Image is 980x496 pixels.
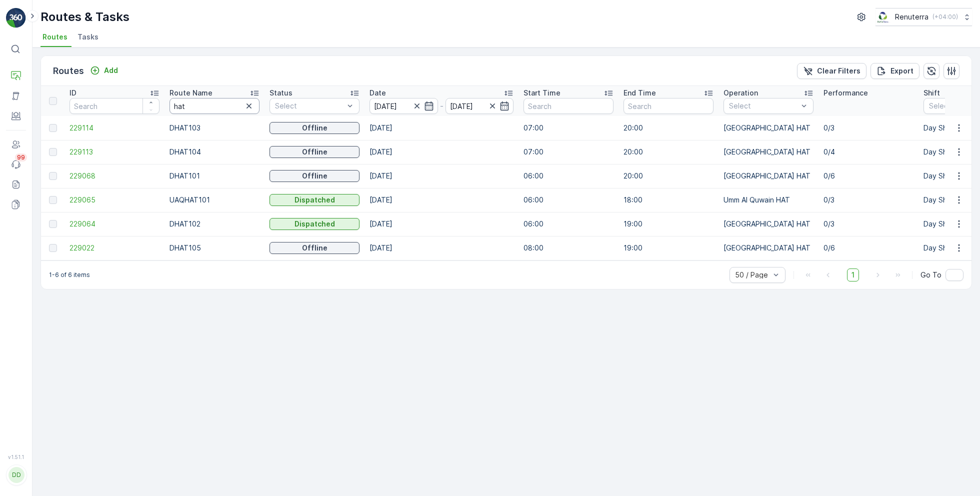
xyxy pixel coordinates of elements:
[169,195,259,205] p: UAQHAT101
[302,123,327,133] p: Offline
[269,242,359,254] button: Offline
[49,148,57,156] div: Toggle Row Selected
[623,88,656,98] p: End Time
[875,11,891,22] img: Screenshot_2024-07-26_at_13.33.01.png
[523,219,613,229] p: 06:00
[623,123,713,133] p: 20:00
[6,8,26,28] img: logo
[364,188,518,212] td: [DATE]
[49,196,57,204] div: Toggle Row Selected
[445,98,514,114] input: dd/mm/yyyy
[523,243,613,253] p: 08:00
[523,98,613,114] input: Search
[269,194,359,206] button: Dispatched
[870,63,919,79] button: Export
[69,88,76,98] p: ID
[729,101,798,111] p: Select
[723,171,813,181] p: [GEOGRAPHIC_DATA] HAT
[523,123,613,133] p: 07:00
[623,98,713,114] input: Search
[723,195,813,205] p: Umm Al Quwain HAT
[69,243,159,253] a: 229022
[369,98,438,114] input: dd/mm/yyyy
[523,195,613,205] p: 06:00
[623,195,713,205] p: 18:00
[875,8,972,26] button: Renuterra(+04:00)
[440,100,443,112] p: -
[69,195,159,205] span: 229065
[623,219,713,229] p: 19:00
[269,146,359,158] button: Offline
[169,219,259,229] p: DHAT102
[8,467,24,483] div: DD
[6,462,26,488] button: DD
[823,195,913,205] p: 0/3
[269,218,359,230] button: Dispatched
[523,171,613,181] p: 06:00
[49,124,57,132] div: Toggle Row Selected
[69,147,159,157] a: 229113
[269,122,359,134] button: Offline
[69,98,159,114] input: Search
[17,153,25,161] p: 99
[623,147,713,157] p: 20:00
[823,147,913,157] p: 0/4
[364,236,518,260] td: [DATE]
[69,123,159,133] span: 229114
[42,32,67,42] span: Routes
[723,123,813,133] p: [GEOGRAPHIC_DATA] HAT
[294,195,335,205] p: Dispatched
[49,220,57,228] div: Toggle Row Selected
[823,243,913,253] p: 0/6
[890,66,913,76] p: Export
[86,64,122,76] button: Add
[895,12,928,22] p: Renuterra
[723,243,813,253] p: [GEOGRAPHIC_DATA] HAT
[723,219,813,229] p: [GEOGRAPHIC_DATA] HAT
[49,271,90,279] p: 1-6 of 6 items
[823,88,868,98] p: Performance
[49,172,57,180] div: Toggle Row Selected
[723,147,813,157] p: [GEOGRAPHIC_DATA] HAT
[269,88,292,98] p: Status
[923,88,940,98] p: Shift
[823,219,913,229] p: 0/3
[823,123,913,133] p: 0/3
[275,101,344,111] p: Select
[723,88,758,98] p: Operation
[169,147,259,157] p: DHAT104
[6,154,26,174] a: 99
[364,140,518,164] td: [DATE]
[920,270,941,280] span: Go To
[364,212,518,236] td: [DATE]
[6,454,26,460] span: v 1.51.1
[40,9,129,25] p: Routes & Tasks
[623,171,713,181] p: 20:00
[523,88,560,98] p: Start Time
[49,244,57,252] div: Toggle Row Selected
[302,147,327,157] p: Offline
[369,88,386,98] p: Date
[69,219,159,229] a: 229064
[823,171,913,181] p: 0/6
[364,116,518,140] td: [DATE]
[169,123,259,133] p: DHAT103
[53,64,84,78] p: Routes
[169,88,212,98] p: Route Name
[302,243,327,253] p: Offline
[817,66,860,76] p: Clear Filters
[69,171,159,181] a: 229068
[797,63,866,79] button: Clear Filters
[302,171,327,181] p: Offline
[77,32,98,42] span: Tasks
[269,170,359,182] button: Offline
[932,13,958,21] p: ( +04:00 )
[169,98,259,114] input: Search
[104,65,118,75] p: Add
[623,243,713,253] p: 19:00
[523,147,613,157] p: 07:00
